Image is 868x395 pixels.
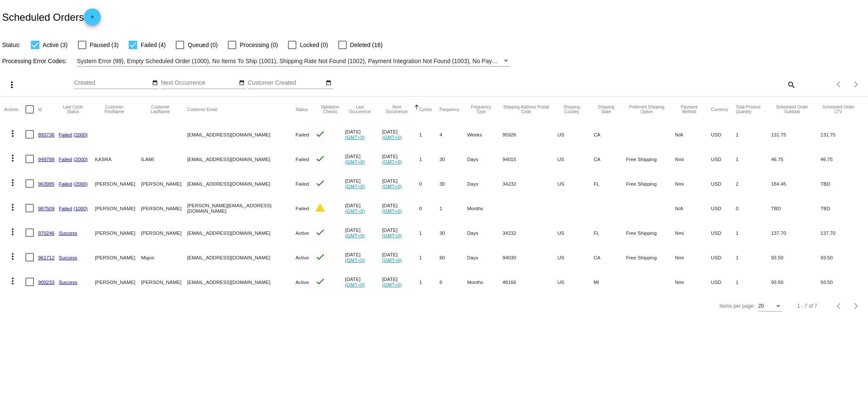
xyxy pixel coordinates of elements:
button: Change sorting for Frequency [440,107,459,112]
mat-cell: Free Shipping [626,245,675,270]
button: Change sorting for CustomerFirstName [95,105,133,114]
mat-icon: more_vert [8,153,18,163]
mat-cell: [DATE] [345,122,382,147]
a: 893736 [38,132,55,137]
mat-cell: N/A [675,196,711,220]
a: (GMT+0) [382,233,402,238]
mat-cell: 95926 [503,122,558,147]
mat-cell: 6 [440,270,467,294]
mat-cell: 30 [440,147,467,171]
button: Change sorting for CustomerEmail [187,107,217,112]
span: Deleted (16) [350,40,383,50]
mat-icon: check [315,129,325,139]
mat-cell: 0 [736,196,771,220]
mat-cell: US [557,171,594,196]
mat-cell: [EMAIL_ADDRESS][DOMAIN_NAME] [187,270,296,294]
mat-header-cell: Actions [4,97,25,122]
mat-cell: [EMAIL_ADDRESS][DOMAIN_NAME] [187,220,296,245]
mat-cell: US [557,122,594,147]
a: Success [59,255,77,260]
a: 963995 [38,181,55,186]
a: (2000) [74,156,88,162]
a: (2000) [74,181,88,186]
mat-cell: [DATE] [345,220,382,245]
mat-cell: CA [594,122,626,147]
a: (GMT+0) [345,184,365,189]
mat-cell: [EMAIL_ADDRESS][DOMAIN_NAME] [187,147,296,171]
mat-cell: [DATE] [382,122,419,147]
mat-cell: 34232 [503,220,558,245]
mat-icon: more_vert [8,178,18,188]
mat-icon: search [786,78,796,91]
mat-cell: TBD [771,196,821,220]
mat-cell: [PERSON_NAME] [95,245,141,270]
mat-cell: 30 [440,220,467,245]
span: Paused (3) [90,40,119,50]
mat-icon: check [315,252,325,262]
a: 961712 [38,255,55,260]
mat-cell: [PERSON_NAME] [95,270,141,294]
mat-cell: [DATE] [345,196,382,220]
mat-cell: [PERSON_NAME] [95,196,141,220]
button: Change sorting for LifetimeValue [821,105,856,114]
mat-cell: 94015 [503,147,558,171]
mat-cell: US [557,245,594,270]
mat-cell: CA [594,147,626,171]
mat-cell: Months [467,196,503,220]
span: Queued (0) [188,40,218,50]
a: (GMT+0) [345,134,365,140]
span: Active [296,230,309,236]
mat-cell: USD [711,220,736,245]
button: Change sorting for ShippingState [594,105,619,114]
a: 900233 [38,279,55,285]
mat-cell: Nmi [675,220,711,245]
mat-cell: 93.50 [771,270,821,294]
a: (1000) [74,206,88,211]
mat-cell: [PERSON_NAME] [141,171,187,196]
mat-icon: more_vert [7,80,17,90]
span: 20 [758,303,764,309]
mat-cell: Days [467,245,503,270]
a: Failed [59,132,72,137]
a: (GMT+0) [345,208,365,214]
input: Next Occurrence [161,80,237,86]
button: Change sorting for Cycles [419,107,432,112]
mat-cell: 46.75 [771,147,821,171]
mat-cell: 131.75 [821,122,864,147]
mat-header-cell: Validation Checks [315,97,345,122]
mat-cell: [DATE] [382,270,419,294]
mat-cell: [DATE] [382,147,419,171]
mat-cell: 93.50 [821,270,864,294]
a: (GMT+0) [345,159,365,164]
mat-cell: 1 [736,270,771,294]
mat-cell: 137.70 [771,220,821,245]
mat-cell: 1 [419,147,440,171]
mat-cell: Nmi [675,245,711,270]
mat-cell: [DATE] [382,220,419,245]
mat-cell: Days [467,171,503,196]
mat-cell: USD [711,196,736,220]
span: Status: [2,42,21,48]
mat-cell: [DATE] [345,147,382,171]
button: Change sorting for PaymentMethod.Type [675,105,703,114]
mat-cell: TBD [821,196,864,220]
mat-cell: 93.50 [771,245,821,270]
button: Previous page [831,298,848,314]
mat-cell: [DATE] [345,171,382,196]
mat-cell: [EMAIL_ADDRESS][DOMAIN_NAME] [187,245,296,270]
mat-cell: TBD [821,171,864,196]
mat-cell: 184.45 [771,171,821,196]
mat-icon: warning [315,203,325,213]
a: (GMT+0) [345,257,365,263]
mat-cell: 0 [419,171,440,196]
mat-icon: more_vert [8,227,18,237]
mat-cell: Nmi [675,171,711,196]
mat-cell: [DATE] [382,245,419,270]
mat-cell: US [557,220,594,245]
a: (GMT+0) [345,233,365,238]
div: Items per page: [719,303,755,309]
a: (GMT+0) [382,184,402,189]
a: (GMT+0) [382,134,402,140]
mat-cell: 46.75 [821,147,864,171]
mat-cell: Free Shipping [626,220,675,245]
